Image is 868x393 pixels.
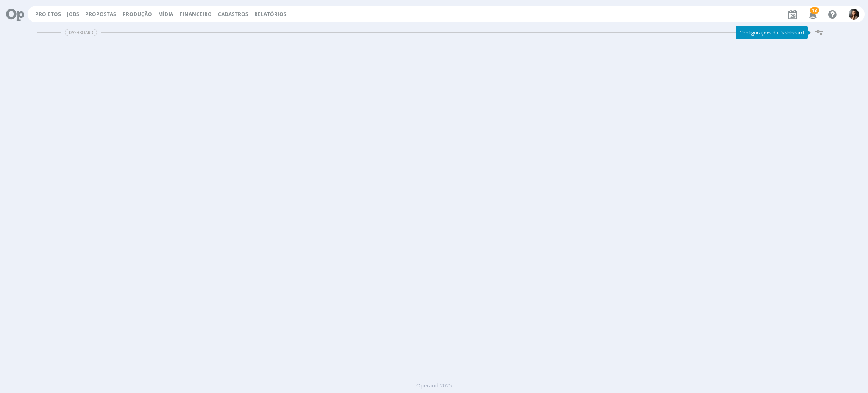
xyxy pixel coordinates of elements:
[849,9,859,20] img: B
[218,11,248,18] span: Cadastros
[848,7,860,22] button: B
[64,11,82,18] button: Jobs
[67,11,79,18] a: Jobs
[215,11,251,18] button: Cadastros
[736,26,808,39] div: Configurações da Dashboard
[180,11,212,18] a: Financeiro
[810,7,819,14] span: 13
[254,11,287,18] a: Relatórios
[83,11,119,18] button: Propostas
[85,11,116,18] span: Propostas
[158,11,173,18] a: Mídia
[177,11,214,18] button: Financeiro
[65,29,97,36] span: Dashboard
[33,11,64,18] button: Projetos
[252,11,289,18] button: Relatórios
[122,11,152,18] a: Produção
[804,7,821,22] button: 13
[156,11,176,18] button: Mídia
[120,11,155,18] button: Produção
[35,11,61,18] a: Projetos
